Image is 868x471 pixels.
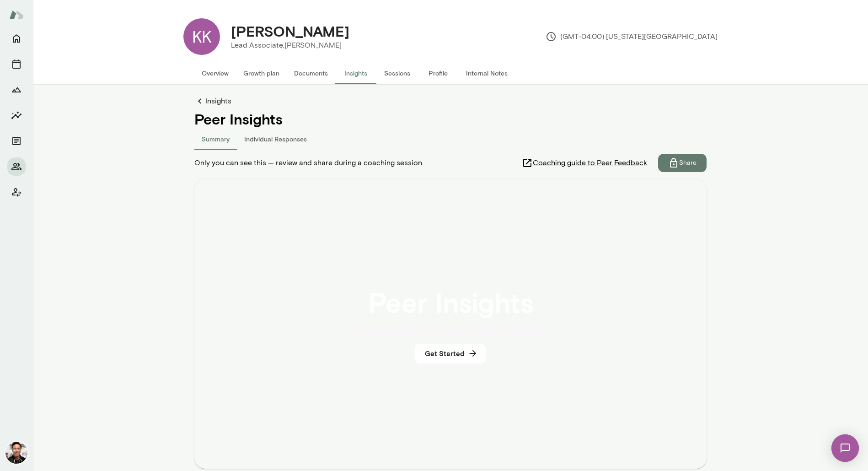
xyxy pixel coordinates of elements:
[7,29,26,48] button: Home
[194,110,707,128] h4: Peer Insights
[533,157,647,168] span: Coaching guide to Peer Feedback
[194,157,423,168] span: Only you can see this — review and share during a coaching session.
[459,62,515,84] button: Internal Notes
[522,154,658,172] a: Coaching guide to Peer Feedback
[418,62,459,84] button: Profile
[7,183,26,201] button: Client app
[194,128,237,150] button: Summary
[356,326,502,335] span: [PERSON_NAME] 's Peer Insights Summary
[194,96,707,107] a: Insights
[194,128,707,150] div: responses-tab
[7,55,26,73] button: Sessions
[368,285,533,318] h2: Peer Insights
[236,62,287,84] button: Growth plan
[237,128,314,150] button: Individual Responses
[658,154,707,172] button: Share
[7,157,26,176] button: Members
[7,132,26,150] button: Documents
[287,62,335,84] button: Documents
[335,62,376,84] button: Insights
[679,158,697,168] p: Share
[546,31,718,42] p: (GMT-04:00) [US_STATE][GEOGRAPHIC_DATA]
[7,106,26,125] button: Insights
[194,62,236,84] button: Overview
[376,62,418,84] button: Sessions
[502,326,546,335] span: • 6 response s
[231,40,349,51] p: Lead Associate, [PERSON_NAME]
[183,18,220,55] div: KK
[415,344,486,363] button: Get Started
[9,6,24,23] img: Mento
[231,22,349,40] h4: [PERSON_NAME]
[5,442,27,464] img: Albert Villarde
[7,81,26,99] button: Growth Plan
